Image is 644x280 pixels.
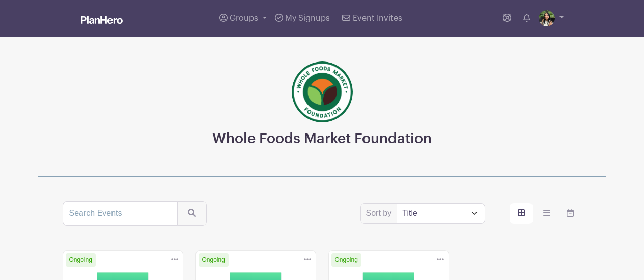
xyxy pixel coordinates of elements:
[230,14,258,22] span: Groups
[292,61,353,122] img: wfmf_primary_badge_4c.png
[510,203,582,224] div: order and view
[81,16,123,24] img: logo_white-6c42ec7e38ccf1d336a20a19083b03d10ae64f83f12c07503d8b9e83406b4c7d.svg
[212,131,432,148] h3: Whole Foods Market Foundation
[366,207,395,220] label: Sort by
[285,14,330,22] span: My Signups
[539,10,555,26] img: mireya.jpg
[353,14,402,22] span: Event Invites
[63,201,178,226] input: Search Events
